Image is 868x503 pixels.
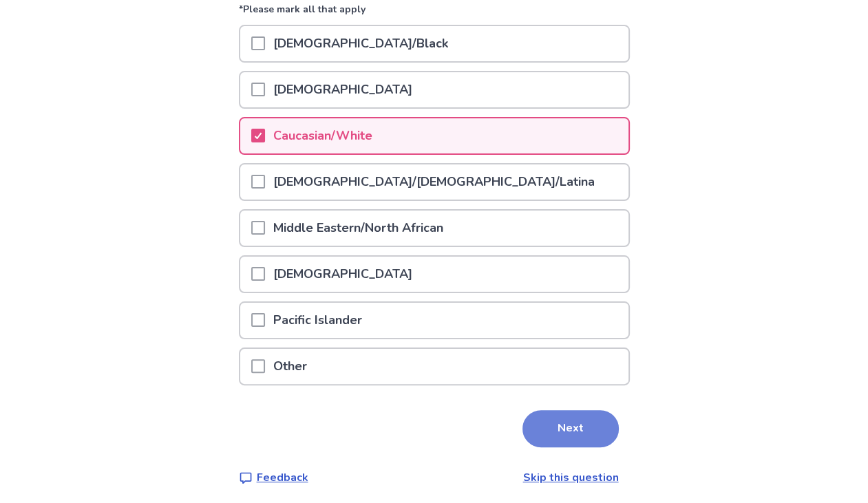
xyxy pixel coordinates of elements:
p: [DEMOGRAPHIC_DATA] [265,257,421,292]
button: Next [522,410,619,447]
p: [DEMOGRAPHIC_DATA]/[DEMOGRAPHIC_DATA]/Latina [265,164,603,200]
p: Other [265,349,315,384]
p: [DEMOGRAPHIC_DATA]/Black [265,26,456,61]
p: Middle Eastern/North African [265,211,452,246]
p: Pacific Islander [265,303,370,338]
p: [DEMOGRAPHIC_DATA] [265,72,421,107]
a: Feedback [239,469,308,486]
a: Skip this question [523,470,619,485]
p: Caucasian/White [265,118,381,153]
p: Feedback [257,469,308,486]
p: *Please mark all that apply [239,2,630,25]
